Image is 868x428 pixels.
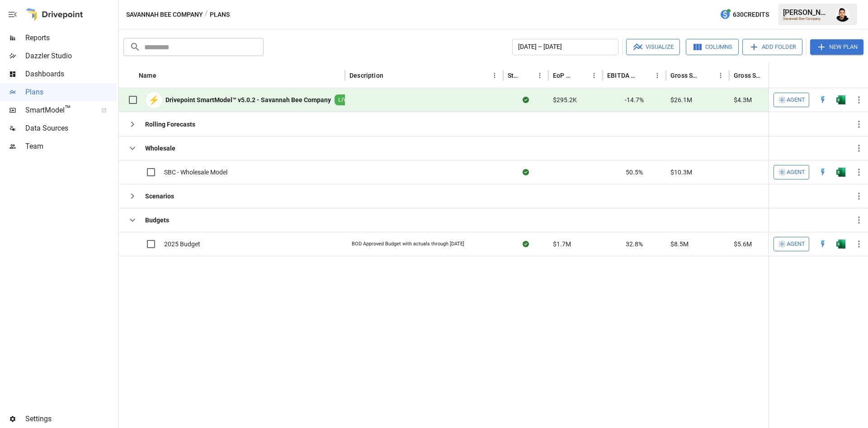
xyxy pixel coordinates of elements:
span: Dashboards [25,69,117,80]
button: Columns [686,39,739,55]
button: Agent [774,237,809,251]
button: Description column menu [488,69,501,82]
img: quick-edit-flash.b8aec18c.svg [818,95,827,104]
div: Open in Excel [836,168,845,177]
div: [PERSON_NAME] [783,8,830,17]
span: $295.2K [553,95,577,104]
div: Sync complete [523,95,529,104]
button: Sort [157,69,170,82]
span: -14.7% [625,95,644,104]
button: Sort [575,69,588,82]
button: Sort [384,69,397,82]
span: Plans [25,87,117,98]
b: Drivepoint SmartModel™ v5.0.2 - Savannah Bee Company [165,95,331,104]
button: Sort [521,69,533,82]
span: $10.3M [670,168,692,177]
div: Open in Excel [836,240,845,249]
span: Reports [25,33,117,43]
button: Sort [638,69,651,82]
div: Sync complete [523,168,529,177]
div: Savannah Bee Company [783,17,830,21]
button: 630Credits [716,6,773,23]
span: 2025 Budget [164,240,200,249]
img: quick-edit-flash.b8aec18c.svg [818,240,827,249]
div: BOD Approved Budget with actuals through [DATE] [352,240,464,248]
div: Open in Quick Edit [818,168,827,177]
b: Wholesale [145,144,175,153]
span: 630 Credits [733,9,769,20]
button: Agent [774,165,809,179]
span: ™ [65,103,71,115]
button: Sort [702,69,714,82]
button: Gross Sales column menu [714,69,727,82]
button: Visualize [626,39,680,55]
span: SBC - Wholesale Model [164,168,227,177]
button: EoP Cash column menu [588,69,600,82]
div: / [205,9,208,20]
span: Agent [787,239,805,249]
b: Budgets [145,216,169,225]
button: Sort [765,69,778,82]
span: SmartModel [25,105,91,116]
div: Open in Quick Edit [818,240,827,249]
span: Agent [787,95,805,105]
span: Agent [787,167,805,178]
div: EoP Cash [553,72,574,79]
span: Dazzler Studio [25,51,117,61]
button: Francisco Sanchez [830,2,855,27]
span: $1.7M [553,240,571,249]
button: Agent [774,93,809,107]
div: Gross Sales [670,72,701,79]
span: $4.3M [734,95,752,104]
div: Name [139,72,156,79]
img: excel-icon.76473adf.svg [836,95,845,104]
button: Add Folder [742,39,802,55]
img: excel-icon.76473adf.svg [836,240,845,249]
button: [DATE] – [DATE] [512,39,618,55]
button: Sort [855,69,868,82]
span: $26.1M [670,95,692,104]
div: Status [508,72,520,79]
span: Settings [25,414,117,424]
button: Status column menu [533,69,546,82]
button: New Plan [810,39,863,55]
span: $8.5M [670,240,689,249]
img: excel-icon.76473adf.svg [836,168,845,177]
img: Francisco Sanchez [835,7,850,22]
div: Sync complete [523,240,529,249]
b: Scenarios [145,192,174,201]
button: EBITDA Margin column menu [651,69,664,82]
span: Data Sources [25,123,117,134]
span: 32.8% [626,240,643,249]
span: Team [25,141,117,152]
div: Gross Sales: DTC Online [734,72,764,79]
img: quick-edit-flash.b8aec18c.svg [818,168,827,177]
div: Open in Excel [836,95,845,104]
span: $5.6M [734,240,752,249]
button: Savannah Bee Company [126,9,203,20]
div: Description [349,72,383,79]
b: Rolling Forecasts [145,120,195,129]
div: EBITDA Margin [607,72,637,79]
span: LIVE MODEL [335,96,374,104]
div: ⚡ [146,92,162,108]
span: 50.5% [626,168,643,177]
div: Open in Quick Edit [818,95,827,104]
